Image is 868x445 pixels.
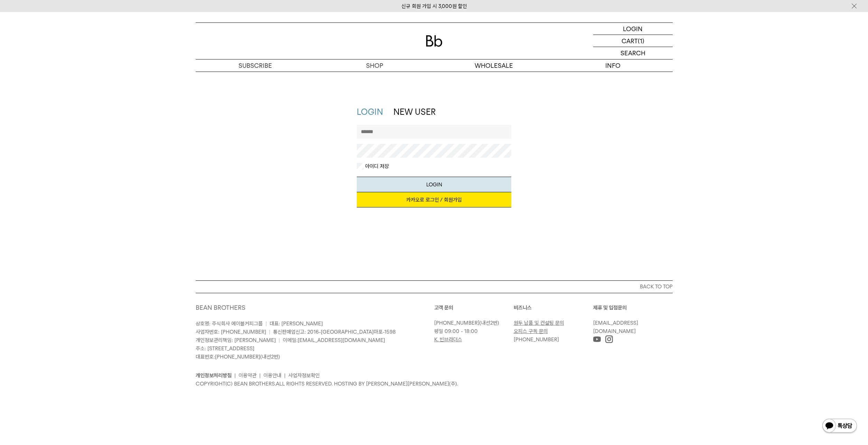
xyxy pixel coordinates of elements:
[434,304,514,312] p: 고객 문의
[401,3,467,9] a: 신규 회원 가입 시 3,000원 할인
[593,304,673,312] p: 제휴 및 입점문의
[514,320,564,326] a: 원두 납품 및 컨설팅 문의
[514,304,593,312] p: 비즈니스
[270,321,323,327] span: 대표: [PERSON_NAME]
[215,354,260,360] a: [PHONE_NUMBER]
[234,371,236,380] li: |
[822,418,858,435] img: 카카오톡 채널 1:1 채팅 버튼
[623,23,643,35] p: LOGIN
[279,337,280,343] span: |
[593,23,673,35] a: LOGIN
[196,372,232,379] a: 개인정보처리방침
[239,372,256,379] a: 이용약관
[283,337,385,343] span: 이메일:
[284,371,286,380] li: |
[426,35,442,47] img: 로고
[259,371,261,380] li: |
[196,59,315,72] a: SUBSCRIBE
[434,319,510,327] p: (내선2번)
[434,336,462,343] a: K. 빈브라더스
[514,336,559,343] a: [PHONE_NUMBER]
[357,107,383,117] a: LOGIN
[196,354,280,360] span: 대표번호: (내선2번)
[434,320,479,326] a: [PHONE_NUMBER]
[315,59,434,72] a: SHOP
[638,35,644,47] p: (1)
[514,328,548,334] a: 오피스 구독 문의
[357,177,511,192] button: LOGIN
[434,327,510,335] p: 평일 09:00 - 18:00
[393,107,436,117] a: NEW USER
[553,59,673,72] p: INFO
[196,337,276,343] span: 개인정보관리책임: [PERSON_NAME]
[196,329,266,335] span: 사업자번호: [PHONE_NUMBER]
[298,337,385,343] a: [EMAIL_ADDRESS][DOMAIN_NAME]
[620,47,645,59] p: SEARCH
[593,35,673,47] a: CART (1)
[196,345,254,352] span: 주소: [STREET_ADDRESS]
[593,320,638,334] a: [EMAIL_ADDRESS][DOMAIN_NAME]
[269,329,270,335] span: |
[196,321,263,327] span: 상호명: 주식회사 에이블커피그룹
[288,372,320,379] a: 사업자정보확인
[265,321,267,327] span: |
[622,35,638,47] p: CART
[357,192,511,207] a: 카카오로 로그인 / 회원가입
[196,380,673,388] p: COPYRIGHT(C) BEAN BROTHERS. ALL RIGHTS RESERVED. HOSTING BY [PERSON_NAME][PERSON_NAME](주).
[364,163,389,170] label: 아이디 저장
[273,329,396,335] span: 통신판매업신고: 2016-[GEOGRAPHIC_DATA]마포-1598
[196,280,673,293] button: BACK TO TOP
[196,304,245,311] a: BEAN BROTHERS
[263,372,281,379] a: 이용안내
[434,59,553,72] p: WHOLESALE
